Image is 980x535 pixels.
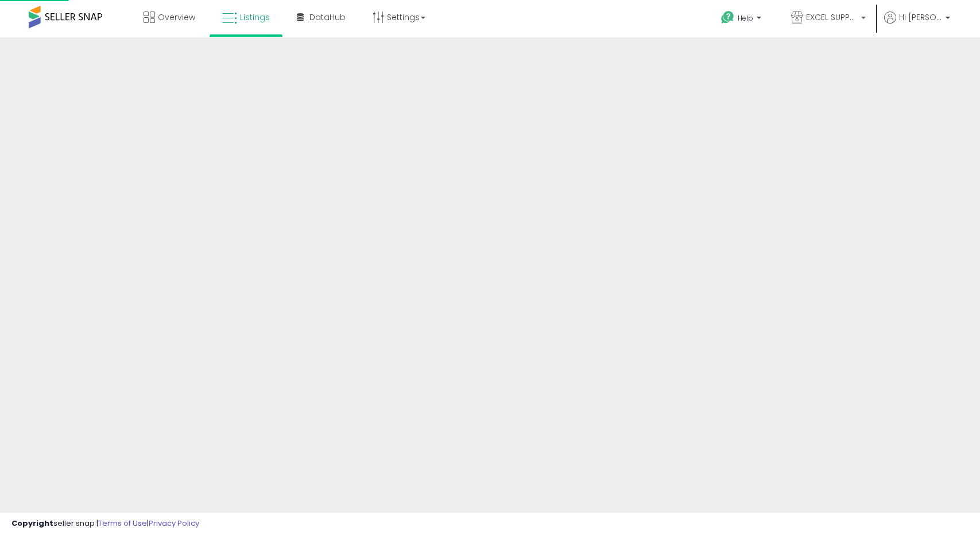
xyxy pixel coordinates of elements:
[738,13,753,23] span: Help
[240,11,270,23] span: Listings
[309,11,346,23] span: DataHub
[884,11,950,37] a: Hi [PERSON_NAME]
[158,11,195,23] span: Overview
[806,11,858,23] span: EXCEL SUPPLIES LLC
[721,10,735,25] i: Get Help
[712,2,773,37] a: Help
[899,11,942,23] span: Hi [PERSON_NAME]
